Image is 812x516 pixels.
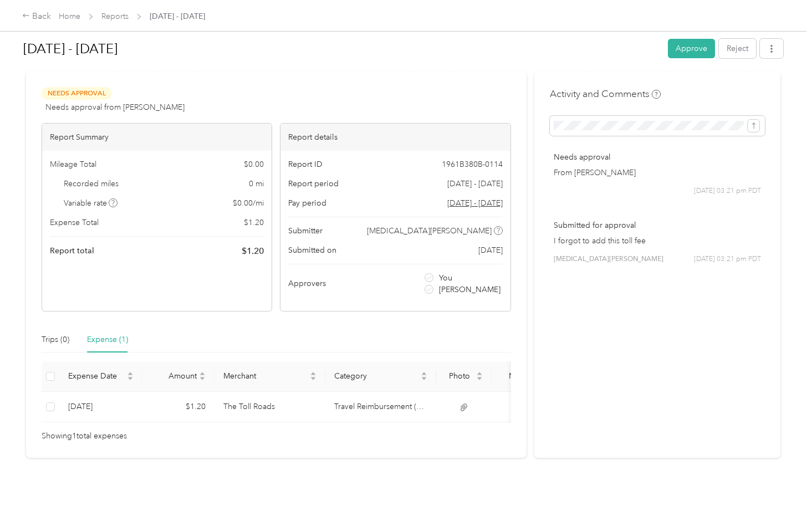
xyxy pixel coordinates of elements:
th: Merchant [215,361,325,392]
h1: Aug 17 - 23, 2025 [23,35,660,62]
span: caret-up [310,370,316,377]
th: Photo [436,361,492,392]
span: You [439,272,452,284]
span: caret-down [421,375,427,382]
td: $1.20 [142,392,215,422]
button: Reject [719,39,756,58]
span: [DATE] 03:21 pm PDT [694,186,761,196]
div: Report details [280,124,510,151]
span: Report period [288,178,339,190]
div: Trips (0) [42,334,69,346]
span: Mileage Total [50,159,96,170]
span: Submitted on [288,244,336,256]
p: From [PERSON_NAME] [554,167,761,178]
span: caret-up [127,370,134,377]
th: Expense Date [59,361,142,392]
span: Showing 1 total expenses [42,430,127,442]
span: Variable rate [64,197,118,209]
td: Travel Reimbursement (parking, Tolls, Etc) [325,392,436,422]
span: Category [334,371,418,381]
p: Needs approval [554,151,761,163]
td: The Toll Roads [215,392,325,422]
span: Recorded miles [64,178,119,190]
span: $ 1.20 [244,217,264,228]
span: Submitter [288,225,323,237]
span: caret-down [310,375,316,382]
span: Expense Date [68,371,125,381]
span: 1961B380B-0114 [442,159,503,170]
span: 0 mi [249,178,264,190]
span: caret-down [476,375,483,382]
button: Approve [668,39,715,58]
span: caret-up [476,370,483,377]
span: $ 0.00 / mi [233,197,264,209]
td: 8-22-2025 [59,392,142,422]
span: Needs approval from [PERSON_NAME] [45,101,185,113]
span: [DATE] 03:21 pm PDT [694,254,761,264]
span: [DATE] - [DATE] [447,178,503,190]
th: Amount [142,361,215,392]
span: caret-up [199,370,206,377]
th: Category [325,361,436,392]
span: Pay period [288,197,326,209]
span: [DATE] - [DATE] [150,11,205,22]
span: [PERSON_NAME] [439,284,501,295]
div: Back [22,10,51,23]
a: Home [59,12,80,21]
span: Report ID [288,159,323,170]
span: Expense Total [50,217,99,228]
span: caret-down [199,375,206,382]
span: [MEDICAL_DATA][PERSON_NAME] [554,254,663,264]
span: $ 0.00 [244,159,264,170]
span: Report total [50,245,94,257]
div: Report Summary [42,124,272,151]
span: Approvers [288,278,326,289]
div: Expense (1) [87,334,128,346]
span: Go to pay period [447,197,503,209]
h4: Activity and Comments [550,87,661,101]
span: caret-down [127,375,134,382]
span: $ 1.20 [242,244,264,258]
span: Merchant [223,371,308,381]
a: Reports [101,12,129,21]
span: Amount [151,371,197,381]
iframe: Everlance-gr Chat Button Frame [750,454,812,516]
p: I forgot to add this toll fee [554,235,761,247]
span: Photo [445,371,474,381]
th: Notes [492,361,547,392]
span: [DATE] [478,244,503,256]
p: Submitted for approval [554,219,761,231]
span: caret-up [421,370,427,377]
span: Needs Approval [42,87,111,100]
span: [MEDICAL_DATA][PERSON_NAME] [367,225,492,237]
